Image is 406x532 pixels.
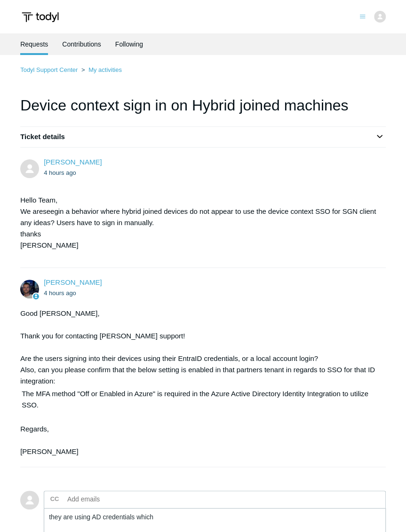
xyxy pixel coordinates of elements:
a: My activities [88,66,122,73]
td: The MFA method "Off or Enabled in Azure" is required in the Azure Active Directory Identity Integ... [21,388,375,411]
img: Todyl Support Center Help Center home page [20,8,60,26]
a: Following [115,33,143,55]
h1: Device context sign in on Hybrid joined machines [20,94,386,117]
time: 10/03/2025, 11:23 [44,289,76,297]
a: Contributions [62,33,101,55]
span: Shlomo Kay [44,158,102,166]
li: Requests [20,33,48,55]
button: Toggle navigation menu [359,12,366,20]
h2: Ticket details [20,132,386,142]
p: Hello Team, We areseegin a behavior where hybrid joined devices do not appear to use the device c... [20,195,376,251]
a: Todyl Support Center [20,66,78,73]
div: Good [PERSON_NAME], Thank you for contacting [PERSON_NAME] support! Are the users signing into th... [20,308,376,457]
li: My activities [80,66,122,73]
a: [PERSON_NAME] [44,278,102,286]
input: Add emails [64,492,165,506]
span: Connor Davis [44,278,102,286]
a: [PERSON_NAME] [44,158,102,166]
label: CC [50,492,59,506]
time: 10/03/2025, 10:53 [44,169,76,176]
li: Todyl Support Center [20,66,80,73]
